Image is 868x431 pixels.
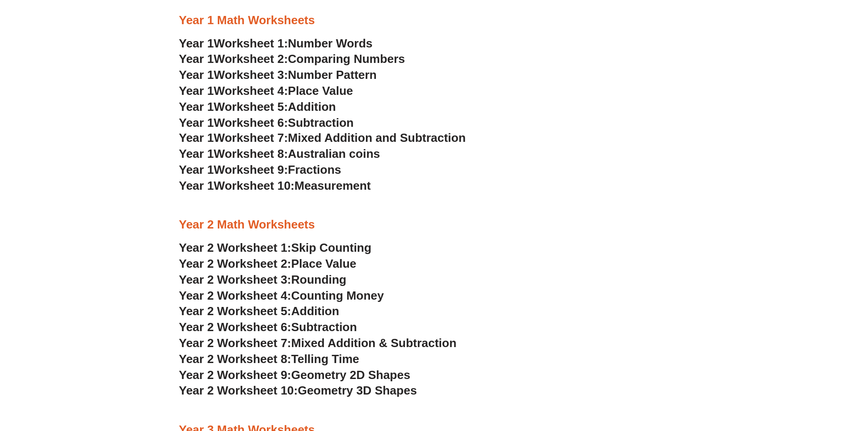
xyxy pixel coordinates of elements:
span: Mixed Addition & Subtraction [291,336,457,350]
span: Worksheet 5: [214,100,288,114]
a: Year 1Worksheet 10:Measurement [179,179,371,192]
a: Year 1Worksheet 7:Mixed Addition and Subtraction [179,131,466,145]
a: Year 2 Worksheet 5:Addition [179,304,339,318]
a: Year 2 Worksheet 2:Place Value [179,257,357,270]
span: Telling Time [291,352,359,366]
span: Subtraction [291,320,357,334]
a: Year 1Worksheet 5:Addition [179,100,336,114]
a: Year 2 Worksheet 3:Rounding [179,273,347,286]
span: Worksheet 3: [214,68,288,82]
a: Year 1Worksheet 2:Comparing Numbers [179,52,405,66]
span: Addition [288,100,336,114]
span: Worksheet 4: [214,84,288,98]
span: Worksheet 6: [214,116,288,130]
span: Year 2 Worksheet 1: [179,241,292,254]
a: Year 1Worksheet 6:Subtraction [179,116,354,130]
span: Fractions [288,163,341,177]
a: Year 1Worksheet 4:Place Value [179,84,353,98]
span: Worksheet 9: [214,163,288,177]
span: Number Words [288,36,373,50]
span: Geometry 3D Shapes [298,384,416,397]
span: Number Pattern [288,68,377,82]
span: Australian coins [288,147,380,161]
a: Year 1Worksheet 9:Fractions [179,163,341,177]
span: Year 2 Worksheet 7: [179,336,292,350]
a: Year 2 Worksheet 9:Geometry 2D Shapes [179,368,411,382]
span: Year 2 Worksheet 2: [179,257,292,270]
h3: Year 2 Math Worksheets [179,217,689,233]
span: Year 2 Worksheet 5: [179,304,292,318]
span: Year 2 Worksheet 4: [179,289,292,302]
a: Year 2 Worksheet 8:Telling Time [179,352,360,366]
span: Place Value [291,257,356,270]
span: Subtraction [288,116,354,130]
a: Year 1Worksheet 1:Number Words [179,36,373,50]
span: Year 2 Worksheet 3: [179,273,292,286]
iframe: Chat Widget [716,328,868,431]
span: Place Value [288,84,353,98]
a: Year 2 Worksheet 6:Subtraction [179,320,357,334]
a: Year 2 Worksheet 1:Skip Counting [179,241,372,254]
span: Skip Counting [291,241,371,254]
a: Year 2 Worksheet 7:Mixed Addition & Subtraction [179,336,457,350]
span: Worksheet 8: [214,147,288,161]
span: Worksheet 1: [214,36,288,50]
span: Worksheet 2: [214,52,288,66]
span: Rounding [291,273,346,286]
span: Addition [291,304,339,318]
span: Year 2 Worksheet 6: [179,320,292,334]
span: Worksheet 7: [214,131,288,145]
span: Year 2 Worksheet 10: [179,384,298,397]
span: Mixed Addition and Subtraction [288,131,466,145]
span: Geometry 2D Shapes [291,368,410,382]
span: Year 2 Worksheet 9: [179,368,292,382]
a: Year 2 Worksheet 4:Counting Money [179,289,384,302]
a: Year 1Worksheet 3:Number Pattern [179,68,377,82]
span: Worksheet 10: [214,179,294,192]
span: Comparing Numbers [288,52,405,66]
span: Measurement [294,179,371,192]
h3: Year 1 Math Worksheets [179,13,689,28]
span: Counting Money [291,289,384,302]
a: Year 2 Worksheet 10:Geometry 3D Shapes [179,384,417,397]
span: Year 2 Worksheet 8: [179,352,292,366]
a: Year 1Worksheet 8:Australian coins [179,147,380,161]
